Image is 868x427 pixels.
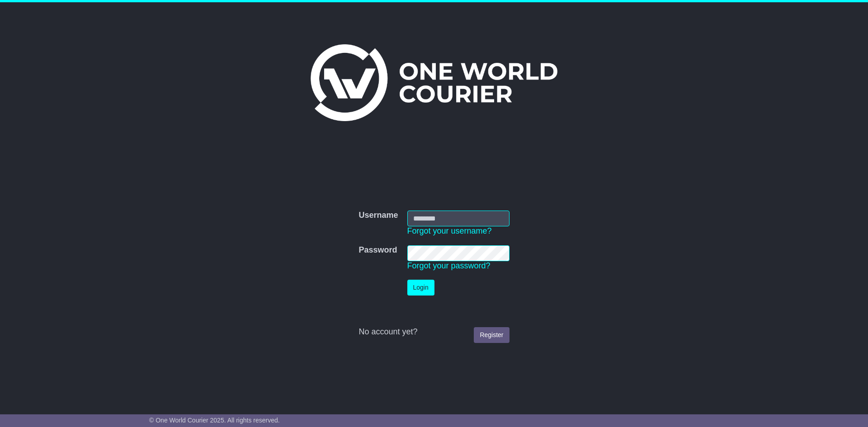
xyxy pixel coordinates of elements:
label: Password [359,245,397,255]
a: Forgot your username? [407,226,492,235]
a: Register [474,327,509,343]
label: Username [359,211,398,221]
img: One World [311,44,557,121]
button: Login [407,280,434,296]
div: No account yet? [359,327,509,337]
a: Forgot your password? [407,261,491,270]
span: © One World Courier 2025. All rights reserved. [149,417,280,424]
